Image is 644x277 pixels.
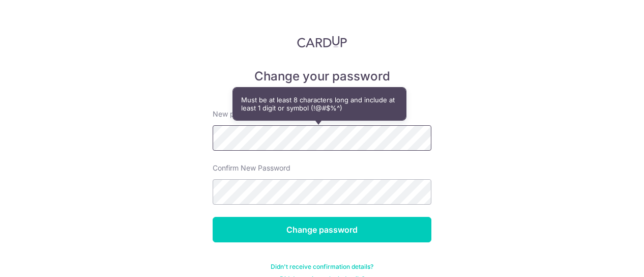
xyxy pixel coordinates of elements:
[213,109,262,119] label: New password
[213,163,290,173] label: Confirm New Password
[213,217,431,242] input: Change password
[213,68,431,85] h5: Change your password
[233,88,406,120] div: Must be at least 8 characters long and include at least 1 digit or symbol (!@#$%^)
[297,36,347,48] img: CardUp Logo
[271,263,373,271] a: Didn't receive confirmation details?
